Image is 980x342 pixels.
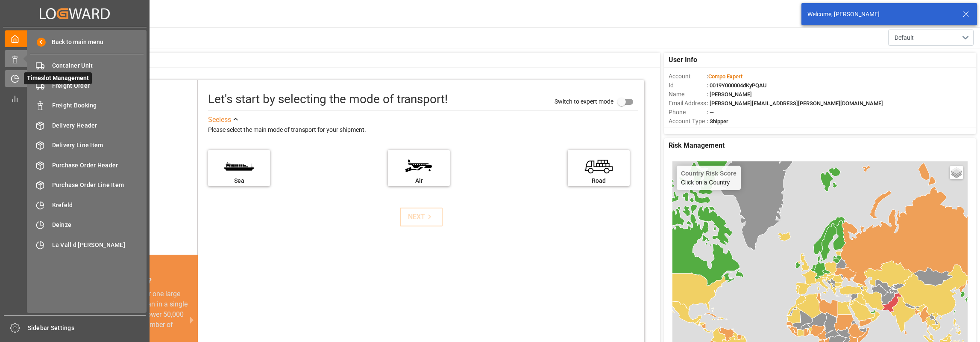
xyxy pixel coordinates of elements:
div: NEXT [408,212,434,222]
span: : [707,73,742,80]
span: Id [669,81,707,90]
span: Freight Booking [52,101,144,110]
span: Timeslot Management [24,72,92,84]
span: : 0019Y000004dKyPQAU [707,82,767,89]
a: Freight Order [30,77,144,94]
span: Account Type [669,117,707,126]
div: Click on a Country [681,170,736,186]
a: Delivery Line Item [30,137,144,154]
span: Account [669,72,707,81]
span: : — [707,109,714,116]
div: Sea [212,176,266,185]
span: Delivery Header [52,121,144,130]
a: Freight Booking [30,97,144,114]
span: Compo Expert [708,73,742,80]
h4: Country Risk Score [681,170,736,177]
div: See less [208,115,231,125]
span: Freight Order [52,81,144,90]
span: Delivery Line Item [52,141,144,150]
span: : Shipper [707,118,728,125]
a: Krefeld [30,196,144,213]
a: La Vall d [PERSON_NAME] [30,236,144,253]
span: Purchase Order Line Item [52,181,144,190]
span: : [PERSON_NAME] [707,91,752,98]
a: Timeslot ManagementTimeslot Management [5,70,145,87]
a: Deinze [30,217,144,233]
span: Container Unit [52,61,144,70]
a: My Reports [5,90,145,107]
div: Road [572,176,625,185]
span: Name [669,90,707,99]
a: Layers [950,166,963,179]
div: Air [392,176,446,185]
button: NEXT [400,208,443,226]
span: User Info [669,55,697,65]
span: Krefeld [52,201,144,210]
span: Deinze [52,220,144,229]
a: Container Unit [30,57,144,74]
span: Default [895,33,914,42]
a: Delivery Header [30,117,144,134]
a: Purchase Order Header [30,157,144,173]
span: Phone [669,108,707,117]
div: Welcome, [PERSON_NAME] [807,10,954,19]
span: La Vall d [PERSON_NAME] [52,241,144,250]
a: Purchase Order Line Item [30,177,144,193]
span: Back to main menu [46,38,103,47]
a: My Cockpit [5,30,145,47]
span: Switch to expert mode [555,98,613,104]
div: Please select the main mode of transport for your shipment. [208,125,638,135]
span: : [PERSON_NAME][EMAIL_ADDRESS][PERSON_NAME][DOMAIN_NAME] [707,100,883,107]
span: Email Address [669,99,707,108]
div: Let's start by selecting the mode of transport! [208,90,448,108]
span: Purchase Order Header [52,161,144,170]
span: Risk Management [669,140,725,151]
span: Sidebar Settings [28,324,146,333]
button: open menu [888,30,974,46]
